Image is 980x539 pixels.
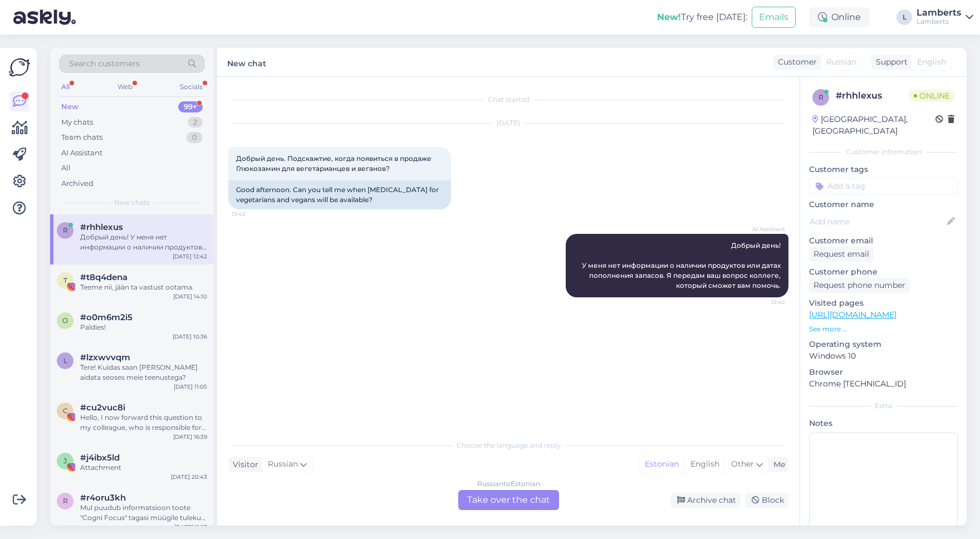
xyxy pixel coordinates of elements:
[80,312,133,322] span: #o0m6m2i5
[809,401,958,411] div: Extra
[836,89,909,102] div: # rhhlexus
[871,56,908,68] div: Support
[826,56,856,68] span: Russian
[743,225,785,233] span: AI Assistant
[80,352,130,362] span: #lzxwvvqm
[80,272,128,282] span: #t8q4dena
[227,55,266,70] label: New chat
[228,440,788,450] div: Choose the language and reply
[812,114,935,137] div: [GEOGRAPHIC_DATA], [GEOGRAPHIC_DATA]
[80,493,126,503] span: #r4oru3kh
[80,503,207,523] div: Mul puudub informatsioon toote "Cogni Focus" tagasi müügile tuleku kohta. [PERSON_NAME] sellest t...
[657,12,681,22] b: New!
[809,199,958,210] p: Customer name
[809,350,958,362] p: Windows 10
[80,403,125,413] span: #cu2vuc8i
[173,252,207,261] div: [DATE] 12:42
[657,11,747,24] div: Try free [DATE]:
[809,366,958,378] p: Browser
[173,433,207,441] div: [DATE] 16:39
[228,95,788,105] div: Chat started
[62,316,68,325] span: o
[684,456,725,473] div: English
[639,456,684,473] div: Estonian
[61,178,94,189] div: Archived
[809,278,910,293] div: Request phone number
[178,101,203,112] div: 99+
[809,378,958,390] p: Chrome [TECHNICAL_ID]
[63,406,68,415] span: c
[477,479,540,489] div: Russian to Estonian
[187,132,203,143] div: 0
[809,266,958,278] p: Customer phone
[63,276,67,285] span: t
[80,232,207,252] div: Добрый день! У меня нет информации о наличии продуктов или датах пополнения запасов. Я передам ва...
[63,226,68,234] span: r
[917,56,946,68] span: English
[809,310,896,320] a: [URL][DOMAIN_NAME]
[236,154,433,173] span: Добрый день. Подскажтие, когда появиться в продаже Глюкозамин для вегетарианцев и веганов?
[809,147,958,157] div: Customer information
[80,322,207,332] div: Paldies!
[80,362,207,383] div: Tere! Kuidas saan [PERSON_NAME] aidata seoses meie teenustega?
[809,235,958,247] p: Customer email
[188,117,203,128] div: 2
[171,473,207,481] div: [DATE] 20:43
[809,297,958,309] p: Visited pages
[809,247,874,262] div: Request email
[174,523,207,531] div: [DATE] 11:27
[178,80,205,94] div: Socials
[173,332,207,341] div: [DATE] 10:36
[228,180,451,209] div: Good afternoon. Can you tell me when [MEDICAL_DATA] for vegetarians and vegans will be available?
[670,493,741,508] div: Archive chat
[61,163,71,174] div: All
[752,7,796,28] button: Emails
[743,298,785,306] span: 12:42
[917,8,973,26] a: LambertsLamberts
[917,17,961,26] div: Lamberts
[458,490,559,510] div: Take over the chat
[61,148,102,159] div: AI Assistant
[909,90,954,102] span: Online
[61,132,102,143] div: Team chats
[80,222,123,232] span: #rhhlexus
[232,210,273,218] span: 12:42
[769,459,785,471] div: Me
[745,493,788,508] div: Block
[809,7,870,27] div: Online
[61,101,79,112] div: New
[917,8,961,17] div: Lamberts
[731,459,754,469] span: Other
[810,215,945,228] input: Add name
[174,383,207,391] div: [DATE] 11:05
[809,164,958,175] p: Customer tags
[59,80,72,94] div: All
[80,282,207,292] div: Teeme nii, jään ta vastust ootama.
[63,356,67,365] span: l
[809,339,958,350] p: Operating system
[63,457,67,465] span: j
[896,9,912,25] div: L
[80,463,207,473] div: Attachment
[809,324,958,334] p: See more ...
[809,418,958,429] p: Notes
[63,497,68,505] span: r
[268,458,298,471] span: Russian
[61,117,93,128] div: My chats
[173,292,207,301] div: [DATE] 14:10
[80,413,207,433] div: Hello, I now forward this question to my colleague, who is responsible for this. The reply will b...
[114,198,150,208] span: New chats
[228,459,258,471] div: Visitor
[809,178,958,194] input: Add a tag
[228,118,788,128] div: [DATE]
[80,453,120,463] span: #j4ibx5ld
[69,58,140,70] span: Search customers
[819,93,824,101] span: r
[9,57,30,78] img: Askly Logo
[582,241,782,290] span: Добрый день! У меня нет информации о наличии продуктов или датах пополнения запасов. Я передам ва...
[773,56,817,68] div: Customer
[115,80,135,94] div: Web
